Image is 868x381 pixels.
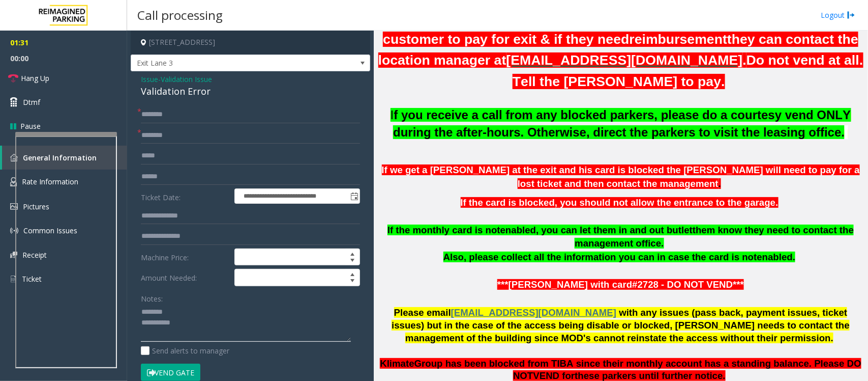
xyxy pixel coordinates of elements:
img: 'icon' [10,177,17,186]
a: Logout [821,10,855,20]
span: . [793,252,795,262]
span: Group has been blocked from TIBA since their monthly account has a standing balance. Please DO NOT [414,358,861,381]
label: Send alerts to manager [141,345,229,356]
span: Validation Issue [161,74,212,85]
font: Do not vend at all. Tell the [PERSON_NAME] to pay. [513,52,863,89]
span: Decrease value [345,278,360,286]
label: Notes: [141,290,163,304]
font: [EMAIL_ADDRESS][DOMAIN_NAME] [506,52,743,68]
font: . [743,52,746,68]
span: Issue [141,74,158,85]
img: 'icon' [10,227,18,235]
span: [EMAIL_ADDRESS][DOMAIN_NAME] [451,307,616,318]
b: f you receive a call from any blocked parkers, please do a courtesy vend ONLY during the after-ho... [393,108,851,139]
span: Exit Lane 3 [131,55,322,71]
span: , you can let them in and out but [536,225,681,235]
span: these parkers until further notice. [575,370,726,381]
span: Hang Up [21,73,49,84]
img: 'icon' [10,275,17,284]
span: reimbursement [630,32,728,47]
a: General Information [2,146,127,170]
span: with any issues (pass back, payment issues, ticket issues) but in the case of the access being di... [392,307,850,343]
span: VEND for [533,370,575,381]
label: Machine Price: [138,249,232,266]
img: 'icon' [10,203,18,210]
button: Vend Gate [141,364,200,381]
h3: Call processing [132,3,228,28]
font: ***[PERSON_NAME] with card#2728 - DO NOT VEND*** [497,279,744,290]
span: them know they need to contact the management office. [575,225,854,249]
span: Decrease value [345,257,360,265]
span: If we get a [PERSON_NAME] at the exit and his card is blocked the [PERSON_NAME] will need to pay ... [382,165,860,189]
span: enabled [500,225,536,235]
span: . [719,178,721,189]
span: Increase value [345,249,360,257]
span: If the monthly card is not [387,225,500,235]
label: Amount Needed: [138,269,232,286]
span: let [681,225,693,235]
span: If the card is blocked, you should not allow the entrance to the garage. [461,197,779,208]
img: logout [847,10,855,20]
div: Validation Error [141,85,360,98]
span: - [158,74,212,84]
h4: [STREET_ADDRESS] [131,31,370,55]
span: Also, please collect all the information you can in case the card is not [443,252,757,262]
label: Ticket Date: [138,188,232,204]
img: 'icon' [10,154,18,161]
span: Klimate [380,358,414,369]
span: Toggle popup [348,189,360,203]
span: ask the customer to pay for exit & if they need [383,10,833,47]
span: Please email [394,307,451,318]
span: Increase value [345,269,360,278]
span: Pause [20,121,41,131]
span: enabled [757,252,793,262]
img: 'icon' [10,252,17,258]
span: Dtmf [23,97,40,107]
span: I [391,108,851,139]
